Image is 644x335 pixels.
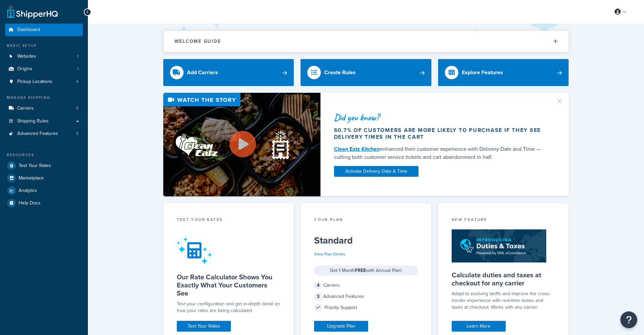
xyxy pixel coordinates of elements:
a: Add Carriers [163,59,294,86]
a: Help Docs [5,197,83,209]
div: Manage Shipping [5,95,83,101]
a: Test Your Rates [5,160,83,172]
a: Marketplace [5,172,83,184]
a: Clean Eatz Kitchen [334,145,380,153]
span: Carriers [17,106,34,111]
div: enhanced their customer experience with Delivery Date and Time — cutting both customer service ti... [334,145,548,161]
span: Analytics [19,188,37,194]
span: Dashboard [17,27,40,33]
span: Origins [17,66,32,72]
a: Websites1 [5,50,83,63]
a: Advanced Features3 [5,128,83,140]
div: Test your rates [177,217,281,224]
div: Explore Features [462,68,503,77]
span: Pickup Locations [17,79,52,85]
li: Origins [5,63,83,75]
a: Dashboard [5,24,83,36]
button: Open Resource Center [620,311,637,328]
h5: Calculate duties and taxes at checkout for any carrier [452,271,555,287]
a: View Plan Details [314,251,345,257]
div: Add Carriers [187,68,218,77]
div: Carriers [314,281,418,290]
span: Advanced Features [17,131,58,137]
li: Websites [5,50,83,63]
div: Did you know? [334,113,548,122]
a: Carriers3 [5,102,83,115]
div: Create Rules [324,68,356,77]
h2: Welcome Guide [174,39,221,44]
a: Shipping Rules [5,115,83,128]
span: Test Your Rates [19,163,51,169]
a: Origins1 [5,63,83,75]
a: Pickup Locations4 [5,76,83,88]
div: 60.7% of customers are more likely to purchase if they see delivery times in the cart [334,127,548,140]
span: Shipping Rules [17,118,49,124]
p: Adapt to evolving tariffs and improve the cross-border experience with real-time duties and taxes... [452,290,555,311]
button: Welcome Guide [164,31,569,52]
span: 3 [76,106,78,111]
div: Resources [5,152,83,158]
span: 1 [77,66,78,72]
div: Basic Setup [5,43,83,49]
span: Websites [17,54,36,59]
a: Upgrade Plan [314,321,368,332]
div: Advanced Features [314,292,418,301]
span: 3 [76,131,78,137]
li: Carriers [5,102,83,115]
a: Create Rules [301,59,431,86]
span: 1 [77,54,78,59]
span: 4 [314,281,322,289]
a: Activate Delivery Date & Time [334,166,419,177]
span: 3 [314,292,322,301]
a: Learn More [452,321,506,332]
a: Analytics [5,185,83,197]
span: Marketplace [19,175,44,181]
img: Video thumbnail [163,93,320,196]
div: Your Plan [314,217,418,224]
li: Pickup Locations [5,76,83,88]
h5: Standard [314,235,418,246]
span: Help Docs [19,200,41,206]
a: Test Your Rates [177,321,231,332]
strong: FREE [355,267,366,274]
span: 4 [76,79,78,85]
a: Explore Features [438,59,569,86]
div: Priority Support [314,303,418,312]
div: New Feature [452,217,555,224]
h5: Our Rate Calculator Shows You Exactly What Your Customers See [177,273,281,297]
div: Test your configuration and get in-depth detail on how your rates are being calculated. [177,301,281,314]
li: Advanced Features [5,128,83,140]
div: Get 1 Month with Annual Plan! [314,266,418,276]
